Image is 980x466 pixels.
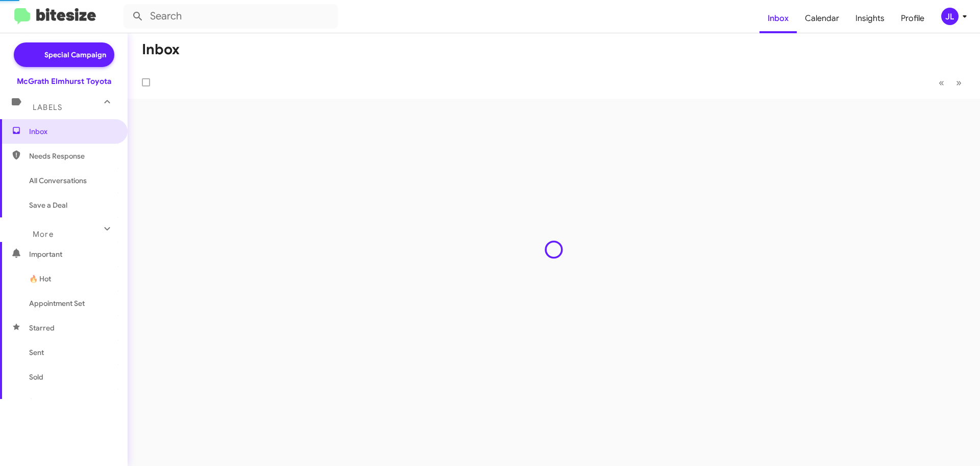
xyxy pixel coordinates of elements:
span: Appointment Set [29,298,85,308]
a: Inbox [759,4,797,33]
span: Sent [29,347,44,358]
a: Profile [893,4,933,33]
span: Sold [29,372,43,382]
span: Important [29,249,116,259]
span: » [956,76,962,89]
a: Insights [847,4,893,33]
nav: Page navigation example [933,72,968,93]
a: Calendar [797,4,847,33]
span: Sold Responded [29,396,83,407]
span: More [33,230,54,239]
span: Inbox [29,126,116,137]
span: All Conversations [29,175,87,186]
span: Labels [33,103,62,112]
button: Previous [933,72,950,93]
span: Starred [29,323,55,333]
span: Save a Deal [29,200,67,210]
div: JL [941,8,959,25]
a: Special Campaign [14,42,114,67]
h1: Inbox [142,41,180,58]
button: JL [933,8,969,25]
span: 🔥 Hot [29,274,51,284]
span: Special Campaign [44,50,106,60]
span: Needs Response [29,151,116,161]
span: « [939,76,944,89]
div: McGrath Elmhurst Toyota [17,76,111,86]
input: Search [124,4,338,29]
button: Next [950,72,968,93]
